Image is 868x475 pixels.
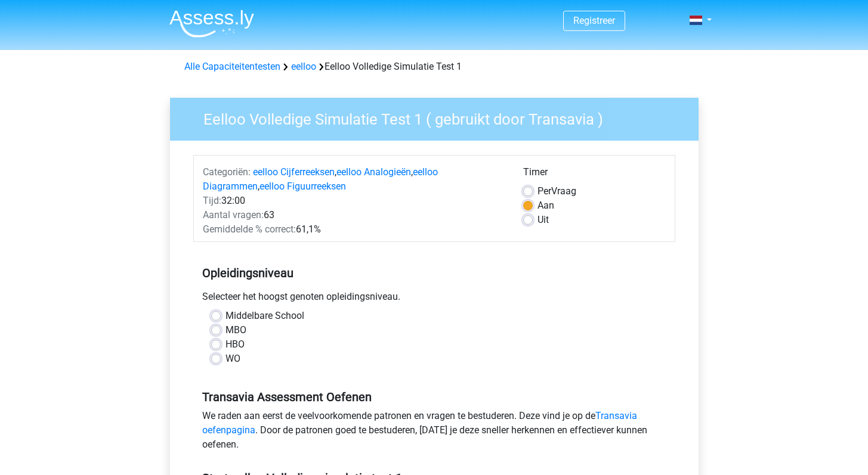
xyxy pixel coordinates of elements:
label: Middelbare School [226,309,304,323]
span: Categoriën: [203,166,251,178]
label: MBO [226,323,246,337]
label: Uit [538,213,549,227]
div: Timer [523,165,666,184]
img: Assessly [169,10,254,38]
label: Aan [538,198,554,213]
a: Registreer [573,15,615,26]
label: HBO [226,337,245,352]
span: Aantal vragen: [203,209,264,221]
label: WO [226,352,240,366]
a: eelloo Cijferreeksen [253,166,335,178]
span: Per [538,185,551,197]
div: 63 [194,208,514,222]
a: eelloo Analogieën [336,166,411,178]
a: eelloo Figuurreeksen [260,181,346,192]
div: , , , [194,165,514,194]
a: eelloo [291,61,316,72]
div: Selecteer het hoogst genoten opleidingsniveau. [193,290,675,309]
h5: Opleidingsniveau [202,261,666,285]
label: Vraag [538,184,576,198]
div: We raden aan eerst de veelvoorkomende patronen en vragen te bestuderen. Deze vind je op de . Door... [193,409,675,457]
h3: Eelloo Volledige Simulatie Test 1 ( gebruikt door Transavia ) [189,105,690,129]
span: Gemiddelde % correct: [203,223,296,235]
h5: Transavia Assessment Oefenen [202,390,666,404]
div: 61,1% [194,222,514,237]
div: Eelloo Volledige Simulatie Test 1 [180,60,689,74]
div: 32:00 [194,194,514,208]
a: Alle Capaciteitentesten [184,61,280,72]
span: Tijd: [203,195,221,206]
